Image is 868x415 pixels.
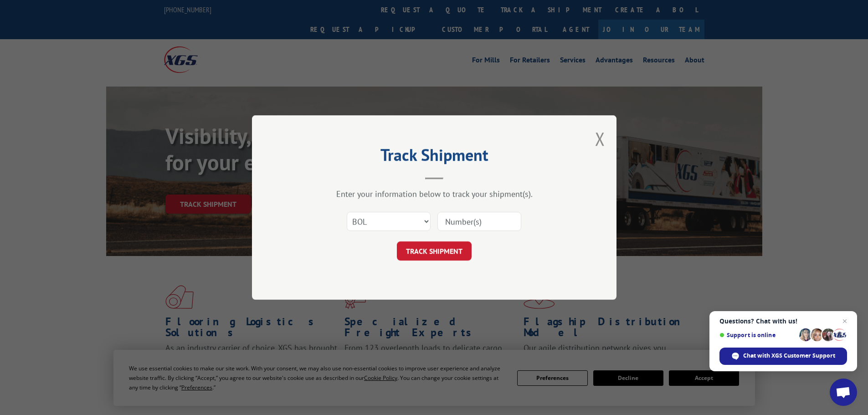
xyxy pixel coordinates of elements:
[719,348,847,365] div: Chat with XGS Customer Support
[719,318,847,325] span: Questions? Chat with us!
[298,149,571,166] h2: Track Shipment
[437,212,521,231] input: Number(s)
[595,127,605,151] button: Close modal
[719,332,796,338] span: Support is online
[743,352,835,360] span: Chat with XGS Customer Support
[298,189,571,199] div: Enter your information below to track your shipment(s).
[830,379,857,406] div: Open chat
[839,316,850,327] span: Close chat
[397,241,472,261] button: TRACK SHIPMENT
